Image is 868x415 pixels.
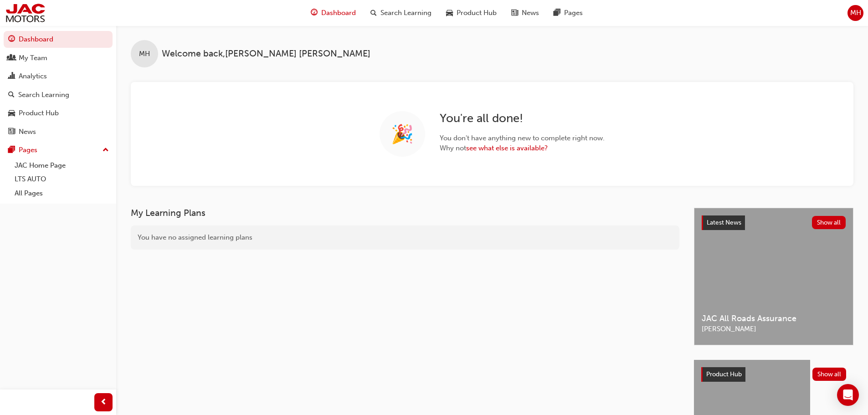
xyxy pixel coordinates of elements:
span: Welcome back , [PERSON_NAME] [PERSON_NAME] [162,49,370,59]
div: Analytics [19,71,47,82]
div: My Team [19,53,47,63]
span: car-icon [8,109,15,118]
div: Product Hub [19,108,59,118]
span: search-icon [370,7,377,19]
a: Search Learning [4,87,113,103]
span: [PERSON_NAME] [702,324,846,334]
a: News [4,123,113,140]
span: 🎉 [391,129,414,139]
button: Pages [4,142,113,159]
a: LTS AUTO [11,172,113,186]
span: chart-icon [8,72,15,81]
a: My Team [4,50,113,67]
a: Dashboard [4,31,113,48]
span: Pages [564,8,583,18]
span: guage-icon [8,36,15,44]
a: search-iconSearch Learning [363,4,439,22]
h3: My Learning Plans [131,208,679,218]
div: Open Intercom Messenger [837,384,859,406]
a: Analytics [4,68,113,85]
button: Show all [812,216,846,229]
h2: You ' re all done! [440,111,605,126]
span: JAC All Roads Assurance [702,313,846,324]
span: search-icon [8,91,15,99]
a: pages-iconPages [546,4,590,22]
span: MH [850,8,861,18]
span: guage-icon [311,7,318,19]
span: up-icon [103,144,109,156]
button: DashboardMy TeamAnalyticsSearch LearningProduct HubNews [4,29,113,142]
div: News [19,127,36,137]
a: see what else is available? [466,144,548,152]
a: guage-iconDashboard [303,4,363,22]
span: Why not [440,143,605,154]
button: Show all [812,368,847,381]
span: news-icon [511,7,518,19]
a: car-iconProduct Hub [439,4,504,22]
span: Dashboard [321,8,356,18]
a: Product Hub [4,105,113,122]
span: Latest News [707,219,741,226]
span: MH [139,49,150,59]
span: news-icon [8,128,15,136]
a: Latest NewsShow allJAC All Roads Assurance[PERSON_NAME] [694,208,853,345]
span: News [522,8,539,18]
a: All Pages [11,186,113,200]
span: Product Hub [706,370,742,378]
a: JAC Home Page [11,159,113,173]
div: Pages [19,145,37,155]
span: Product Hub [457,8,497,18]
button: MH [847,5,863,21]
a: Product HubShow all [701,367,846,382]
span: Search Learning [380,8,431,18]
div: You have no assigned learning plans [131,225,679,250]
img: jac-portal [5,3,46,23]
span: car-icon [446,7,453,19]
span: prev-icon [100,397,107,408]
a: news-iconNews [504,4,546,22]
span: pages-icon [8,146,15,154]
div: Search Learning [18,90,69,100]
span: You don ' t have anything new to complete right now. [440,133,605,143]
span: pages-icon [554,7,560,19]
span: people-icon [8,54,15,62]
a: Latest NewsShow all [702,215,846,230]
